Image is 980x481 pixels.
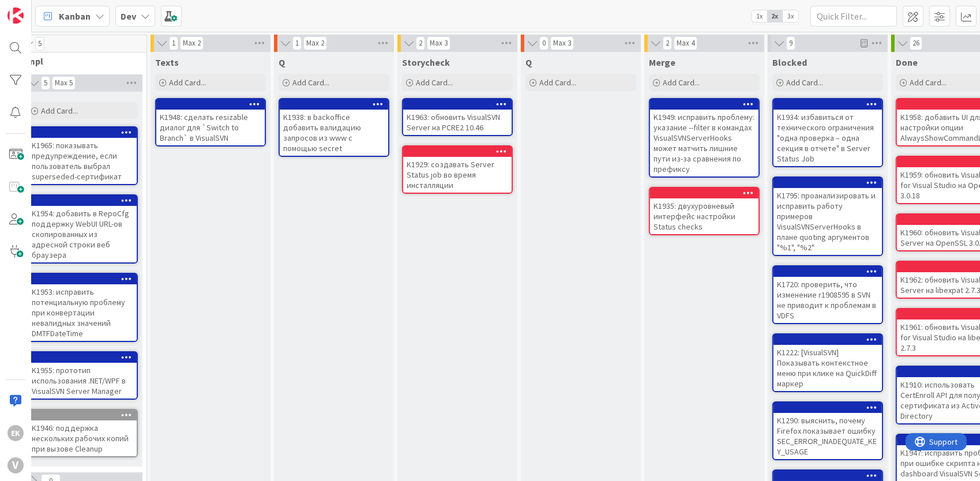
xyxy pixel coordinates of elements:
[156,99,265,145] div: K1948: сделать resizable диалог для `Switch to Branch` в VisualSVN
[786,36,795,50] span: 9
[910,77,947,88] span: Add Card...
[183,40,201,46] div: Max 2
[7,425,24,441] div: EK
[41,76,50,90] span: 5
[774,266,882,323] div: K1720: проверить, что изменение r1908595 в SVN не приводит к проблемам в VDFS
[169,36,178,50] span: 1
[767,10,783,22] span: 2x
[774,413,882,459] div: K1290: выяснить, почему Firefox показывает ошибку SEC_ERROR_INADEQUATE_KEY_USAGE
[24,55,132,67] span: Impl
[169,77,206,88] span: Add Card...
[416,36,425,50] span: 2
[403,110,512,135] div: K1963: обновить VisualSVN Server на PCRE2 10.46
[292,77,329,88] span: Add Card...
[774,188,882,255] div: K1795: проанализировать и исправить работу примеров VisualSVNServerHooks в плане quoting аргумент...
[649,57,675,68] span: Merge
[650,198,759,234] div: K1935: двухуровневый интерфейс настройки Status checks
[28,363,137,399] div: K1955: прототип использования .NET/WPF в VisualSVN Server Manager
[7,7,24,24] img: Visit kanbanzone.com
[650,99,759,176] div: K1949: исправить проблему: указание --filter в командах VisualSVNServerHooks может матчить лишние...
[786,77,823,88] span: Add Card...
[28,206,137,262] div: K1954: добавить в RepoCfg поддержку WebUI URL-ов скопированных из адресной строки веб браузера
[35,37,44,51] span: 5
[41,106,78,116] span: Add Card...
[650,188,759,234] div: K1935: двухуровневый интерфейс настройки Status checks
[774,335,882,391] div: K1222: [VisualSVN] Показывать контекстное меню при клике на QuickDiff маркер
[156,110,265,145] div: K1948: сделать resizable диалог для `Switch to Branch` в VisualSVN
[279,57,285,68] span: Q
[663,77,700,88] span: Add Card...
[402,57,450,68] span: Storycheck
[539,77,576,88] span: Add Card...
[650,110,759,176] div: K1949: исправить проблему: указание --filter в командах VisualSVNServerHooks может матчить лишние...
[24,2,52,16] span: Support
[28,352,137,399] div: K1955: прототип использования .NET/WPF в VisualSVN Server Manager
[774,99,882,166] div: K1934: избавиться от технического ограничения "одна проверка – одна секция в отчете" в Server Sta...
[774,403,882,459] div: K1290: выяснить, почему Firefox показывает ошибку SEC_ERROR_INADEQUATE_KEY_USAGE
[403,157,512,193] div: K1929: создавать Server Status job во время инсталляции
[28,196,137,262] div: K1954: добавить в RepoCfg поддержку WebUI URL-ов скопированных из адресной строки веб браузера
[280,110,388,156] div: K1938: в backoffice добавить валидацию запросов из www с помощью secret
[403,99,512,135] div: K1963: обновить VisualSVN Server на PCRE2 10.46
[810,6,897,27] input: Quick Filter...
[28,420,137,456] div: K1946: поддержка нескольких рабочих копий при вызове Cleanup
[280,99,388,156] div: K1938: в backoffice добавить валидацию запросов из www с помощью secret
[28,284,137,341] div: K1953: исправить потенциальную проблему при конвертации невалидных значений DMTFDateTime
[28,127,137,184] div: K1965: показывать предупреждение, если пользователь выбрал superseded-сертификат
[403,146,512,193] div: K1929: создавать Server Status job во время инсталляции
[752,10,767,22] span: 1x
[28,274,137,341] div: K1953: исправить потенциальную проблему при конвертации невалидных значений DMTFDateTime
[28,138,137,184] div: K1965: показывать предупреждение, если пользователь выбрал superseded-сертификат
[28,410,137,456] div: K1946: поддержка нескольких рабочих копий при вызове Cleanup
[677,40,694,46] div: Max 4
[525,57,532,68] span: Q
[772,57,807,68] span: Blocked
[7,457,24,474] div: V
[292,36,302,50] span: 1
[539,36,549,50] span: 0
[121,10,136,22] b: Dev
[774,110,882,166] div: K1934: избавиться от технического ограничения "одна проверка – одна секция в отчете" в Server Sta...
[774,277,882,323] div: K1720: проверить, что изменение r1908595 в SVN не приводит к проблемам в VDFS
[663,36,672,50] span: 2
[55,80,73,86] div: Max 5
[306,40,324,46] div: Max 2
[774,178,882,255] div: K1795: проанализировать и исправить работу примеров VisualSVNServerHooks в плане quoting аргумент...
[774,345,882,391] div: K1222: [VisualSVN] Показывать контекстное меню при клике на QuickDiff маркер
[553,40,571,46] div: Max 3
[155,57,179,68] span: Texts
[896,57,918,68] span: Done
[59,9,91,23] span: Kanban
[430,40,448,46] div: Max 3
[783,10,798,22] span: 3x
[416,77,453,88] span: Add Card...
[910,36,922,50] span: 26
